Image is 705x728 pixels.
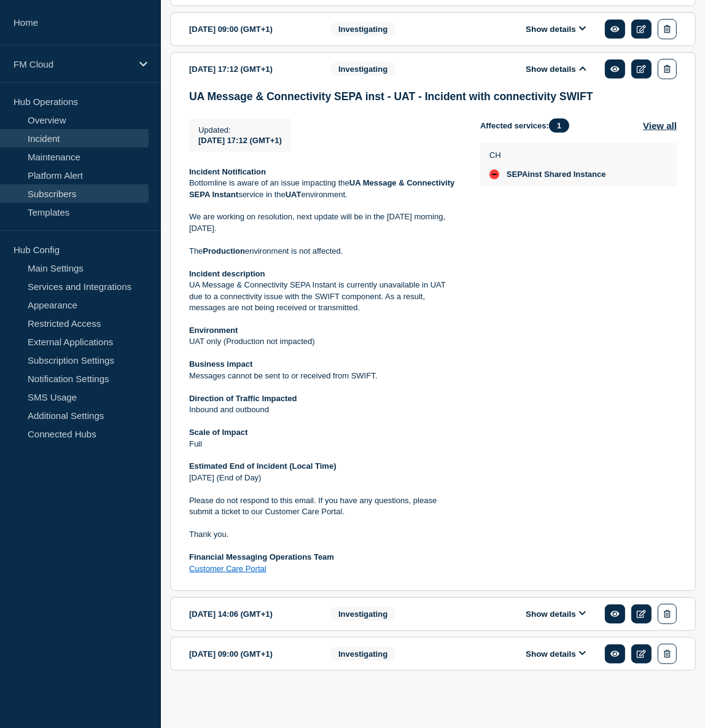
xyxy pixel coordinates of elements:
[549,119,569,133] span: 1
[330,62,395,76] span: Investigating
[189,59,312,79] div: [DATE] 17:12 (GMT+1)
[489,151,606,160] p: CH
[189,552,334,562] strong: Financial Messaging Operations Team
[189,336,461,347] p: UAT only (Production not impacted)
[189,404,461,415] p: Inbound and outbound
[198,125,282,135] p: Updated :
[189,428,247,437] strong: Scale of Impact
[330,607,395,621] span: Investigating
[522,64,590,74] button: Show details
[643,119,677,133] button: View all
[189,394,297,403] strong: Direction of Traffic Impacted
[14,59,131,69] p: FM Cloud
[189,495,461,518] p: Please do not respond to this email. If you have any questions, please submit a ticket to our Cus...
[189,529,461,540] p: Thank you.
[189,19,312,39] div: [DATE] 09:00 (GMT+1)
[189,269,265,278] strong: Incident description
[198,136,282,145] span: [DATE] 17:12 (GMT+1)
[189,359,252,369] strong: Business impact
[189,370,461,382] p: Messages cannot be sent to or received from SWIFT.
[286,190,302,199] strong: UAT
[330,22,395,36] span: Investigating
[330,647,395,661] span: Investigating
[189,604,312,624] div: [DATE] 14:06 (GMT+1)
[522,24,590,34] button: Show details
[189,90,677,103] h3: UA Message & Connectivity SEPA inst - UAT - Incident with connectivity SWIFT
[189,472,461,483] p: [DATE] (End of Day)
[489,170,499,179] div: down
[189,326,238,335] strong: Environment
[189,280,461,313] p: UA Message & Connectivity SEPA Instant is currently unavailable in UAT due to a connectivity issu...
[522,649,590,659] button: Show details
[480,119,575,133] span: Affected services:
[189,644,312,664] div: [DATE] 09:00 (GMT+1)
[189,439,461,450] p: Full
[522,609,590,619] button: Show details
[203,246,245,256] strong: Production
[189,564,267,573] a: Customer Care Portal
[189,246,461,257] p: The environment is not affected.
[189,178,461,200] p: Bottomline is aware of an issue impacting the service in the environment.
[189,178,457,198] strong: UA Message & Connectivity SEPA Instant
[507,170,606,179] span: SEPAinst Shared Instance
[189,211,461,234] p: We are working on resolution, next update will be in the [DATE] morning, [DATE].
[189,461,337,471] strong: Estimated End of Incident (Local Time)
[189,167,266,176] strong: Incident Notification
